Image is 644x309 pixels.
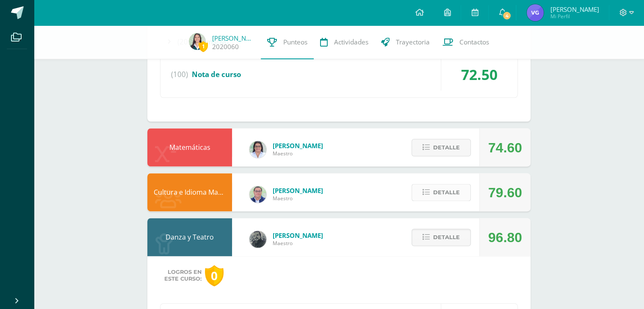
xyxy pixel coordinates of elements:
button: Detalle [412,229,471,246]
span: Detalle [433,229,460,245]
span: Mi Perfil [550,13,599,20]
span: 1 [199,41,208,52]
span: Maestro [273,150,323,157]
span: 4 [502,11,511,20]
a: Actividades [314,25,375,59]
button: Detalle [412,184,471,201]
span: Punteos [283,38,307,47]
span: Logros en este curso: [164,269,202,282]
button: Detalle [412,139,471,156]
a: 2020060 [212,42,239,51]
img: 8ba24283638e9cc0823fe7e8b79ee805.png [249,231,266,248]
span: [PERSON_NAME] [550,5,599,14]
a: [PERSON_NAME] [212,34,254,42]
a: Punteos [261,25,314,59]
img: c1c1b07ef08c5b34f56a5eb7b3c08b85.png [249,186,266,203]
span: Nota de curso [192,69,241,79]
div: Matemáticas [147,128,232,166]
span: Maestro [273,240,323,247]
span: Trayectoria [396,38,430,47]
img: 5ba1533ff7a61f443698ede858c08838.png [189,33,206,50]
div: 74.60 [488,129,522,167]
span: Detalle [433,185,460,200]
div: 0 [205,265,224,287]
span: Maestro [273,195,323,202]
img: 4cb906257454cc9c0ff3fcb673bae337.png [527,4,544,21]
span: Detalle [433,140,460,155]
img: 341d98b4af7301a051bfb6365f8299c3.png [249,141,266,158]
div: 96.80 [488,218,522,257]
span: [PERSON_NAME] [273,231,323,240]
a: Contactos [436,25,495,59]
span: Actividades [334,38,368,47]
a: Trayectoria [375,25,436,59]
div: Cultura e Idioma Maya, Garífuna o Xinka [147,173,232,211]
span: [PERSON_NAME] [273,141,323,150]
div: 72.50 [441,58,517,91]
span: [PERSON_NAME] [273,186,323,195]
div: Danza y Teatro [147,218,232,256]
span: Contactos [459,38,489,47]
div: 79.60 [488,174,522,212]
span: (100) [171,58,188,91]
